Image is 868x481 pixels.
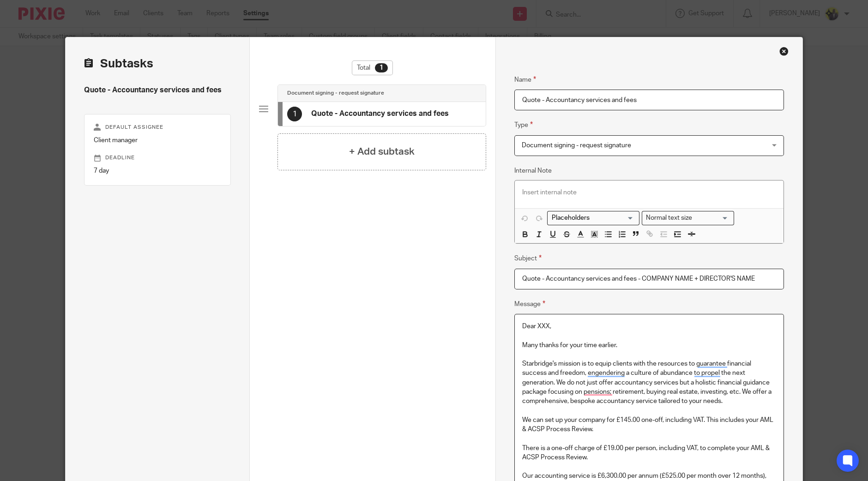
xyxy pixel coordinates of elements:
[94,154,221,162] p: Deadline
[514,269,784,289] input: Insert subject
[779,47,789,56] div: Close this dialog window
[642,211,734,225] div: Text styles
[547,211,639,225] div: Search for option
[287,90,384,97] h4: Document signing - request signature
[522,142,631,149] span: Document signing - request signature
[349,144,415,159] h4: + Add subtask
[84,56,153,72] h2: Subtasks
[514,120,533,130] label: Type
[94,124,221,131] p: Default assignee
[522,359,776,406] p: Starbridge's mission is to equip clients with the resources to guarantee financial success and fr...
[522,322,776,331] p: Dear XXX,
[522,415,776,434] p: We can set up your company for £145.00 one-off, including VAT. This includes your AML & ACSP Proc...
[522,444,776,463] p: There is a one-off charge of £19.00 per person, including VAT, to complete your AML & ACSP Proces...
[84,85,231,95] h4: Quote - Accountancy services and fees
[642,211,734,225] div: Search for option
[514,166,552,175] label: Internal Note
[695,213,729,223] input: Search for option
[352,60,393,75] div: Total
[94,136,221,145] p: Client manager
[547,211,639,225] div: Placeholders
[287,107,302,121] div: 1
[522,341,776,350] p: Many thanks for your time earlier.
[514,299,545,309] label: Message
[644,213,694,223] span: Normal text size
[549,213,634,223] input: Search for option
[94,166,221,175] p: 7 day
[514,253,542,264] label: Subject
[375,63,388,72] div: 1
[514,74,536,85] label: Name
[311,109,449,119] h4: Quote - Accountancy services and fees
